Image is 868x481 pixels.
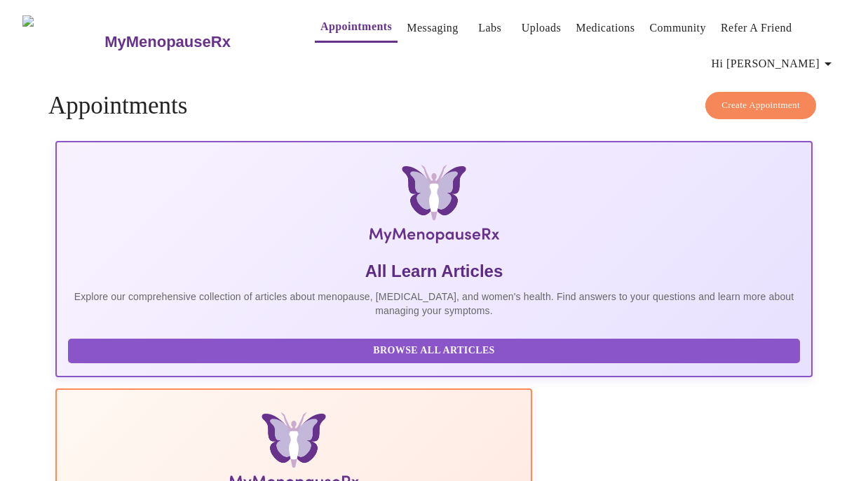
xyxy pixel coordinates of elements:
button: Create Appointment [705,92,816,119]
h3: MyMenopauseRx [104,33,231,51]
button: Uploads [516,14,567,42]
a: Medications [576,18,635,38]
a: MyMenopauseRx [103,18,287,67]
a: Messaging [407,18,458,38]
p: Explore our comprehensive collection of articles about menopause, [MEDICAL_DATA], and women's hea... [68,290,800,318]
button: Messaging [401,14,463,42]
span: Browse All Articles [82,342,786,360]
button: Appointments [315,13,398,43]
h4: Appointments [48,92,820,120]
a: Appointments [320,17,392,36]
button: Browse All Articles [68,339,800,363]
span: Hi [PERSON_NAME] [712,54,836,74]
button: Community [644,14,712,42]
a: Uploads [522,18,562,38]
button: Hi [PERSON_NAME] [706,50,842,78]
button: Medications [570,14,640,42]
h5: All Learn Articles [68,260,800,283]
a: Labs [478,18,501,38]
img: MyMenopauseRx Logo [182,165,686,249]
span: Create Appointment [721,97,800,114]
button: Refer a Friend [715,14,798,42]
button: Labs [468,14,513,42]
a: Refer a Friend [721,18,792,38]
a: Community [649,18,706,38]
img: MyMenopauseRx Logo [22,15,103,68]
a: Browse All Articles [68,344,803,355]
